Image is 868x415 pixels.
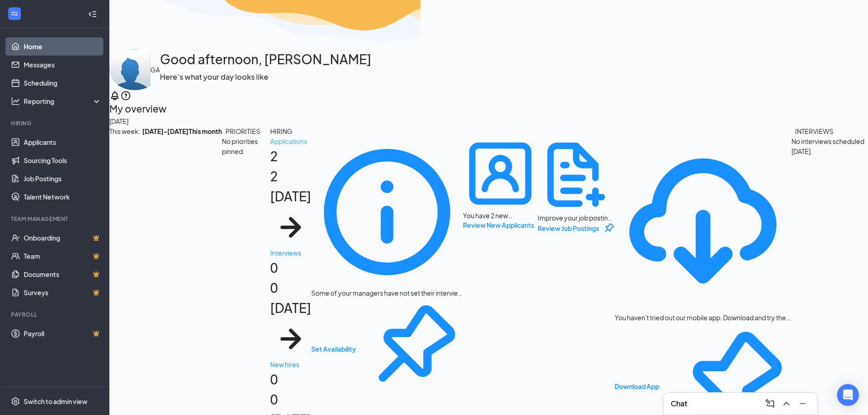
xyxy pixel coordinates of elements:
div: Some of your managers have not set their interview availability yet [311,288,463,297]
button: ChevronUp [779,396,794,411]
button: Review New Applicants [463,220,534,230]
svg: Settings [11,397,20,406]
h1: 0 [270,258,311,359]
div: HIRING [270,126,293,136]
div: Reporting [24,97,102,106]
div: You have 2 new applicants [463,136,538,230]
div: Open Intercom Messenger [837,384,859,406]
svg: DocumentAdd [538,136,615,213]
div: Payroll [11,311,100,318]
a: Applicants [24,133,102,151]
h1: 2 [270,146,311,248]
h1: Good afternoon, [PERSON_NAME] [160,49,371,69]
svg: Minimize [797,398,808,409]
div: Some of your managers have not set their interview availability yet [311,136,463,401]
div: No priorities pinned. [222,136,270,156]
button: Minimize [796,396,810,411]
div: PRIORITIES [226,126,260,136]
svg: Collapse [88,10,97,19]
a: Talent Network [24,188,102,206]
div: No interviews scheduled [DATE]. [791,136,868,156]
svg: ArrowRight [270,207,311,248]
div: INTERVIEWS [795,126,833,136]
h2: My overview [109,101,868,116]
div: You haven't tried out our mobile app. Download and try the mobile app here... [615,313,791,322]
svg: Pin [360,297,463,401]
a: DocumentsCrown [24,265,102,283]
b: This month [189,126,222,136]
a: Home [24,37,102,56]
svg: Pin [603,222,615,234]
div: Improve your job posting visibility [538,136,615,234]
svg: Download [615,136,791,313]
a: Interviews00 [DATE]ArrowRight [270,248,311,359]
div: Hiring [11,119,100,127]
svg: ArrowRight [270,318,311,359]
h3: Chat [671,399,687,409]
a: Sourcing Tools [24,151,102,169]
a: PayrollCrown [24,324,102,343]
button: Download App [615,381,659,391]
svg: Analysis [11,97,20,106]
div: 0 [DATE] [270,278,311,318]
a: Applications22 [DATE]ArrowRight [270,136,311,248]
a: SurveysCrown [24,283,102,302]
div: Applications [270,136,311,146]
a: OnboardingCrown [24,229,102,247]
div: Improve your job posting visibility [538,213,615,222]
a: Scheduling [24,74,102,92]
div: Team Management [11,215,100,223]
svg: Info [311,136,463,288]
b: [DATE] - [DATE] [142,126,189,136]
div: This week : [109,126,189,136]
svg: Notifications [109,90,120,101]
div: You have 2 new applicants [463,211,538,220]
div: Interviews [270,248,311,258]
a: Messages [24,56,102,74]
svg: WorkstreamLogo [10,9,19,18]
h3: Here’s what your day looks like [160,71,371,83]
svg: ComposeMessage [765,398,776,409]
button: Review Job Postings [538,223,599,233]
div: [DATE] [109,116,868,126]
svg: ChevronUp [781,398,792,409]
div: New hires [270,359,311,369]
div: GA [150,65,160,75]
img: Alexis Eccardt [109,49,150,90]
svg: QuestionInfo [120,90,131,101]
button: Set Availability [311,344,356,354]
button: ComposeMessage [763,396,777,411]
div: Switch to admin view [24,397,87,406]
svg: UserEntity [463,136,538,211]
a: Job Postings [24,169,102,188]
a: TeamCrown [24,247,102,265]
div: 2 [DATE] [270,166,311,206]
